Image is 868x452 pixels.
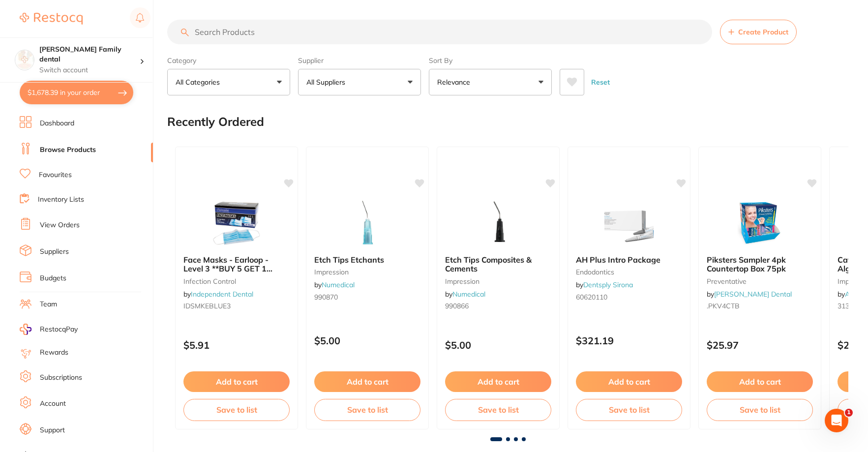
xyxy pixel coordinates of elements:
p: Relevance [437,77,474,87]
span: by [576,280,633,289]
a: Numedical [322,280,355,289]
b: Etch Tips Composites & Cements [445,255,551,273]
span: by [707,290,792,299]
span: 1 [845,409,853,417]
button: $1,678.39 in your order [20,81,133,104]
button: Add to cart [314,371,420,392]
label: Category [167,56,290,65]
a: Dashboard [40,119,74,128]
a: Suppliers [40,247,69,257]
p: $5.91 [183,339,290,351]
p: $5.00 [314,335,420,346]
p: All Suppliers [306,77,349,87]
a: RestocqPay [20,324,78,335]
a: Numedical [452,290,485,299]
iframe: Intercom live chat [825,409,848,432]
img: Etch Tips Etchants [335,198,399,247]
button: Add to cart [445,371,551,392]
h4: Westbrook Family dental [39,45,140,64]
span: by [314,280,355,289]
button: All Suppliers [298,69,421,95]
small: IDSMKEBLUE3 [183,302,290,310]
button: Relevance [429,69,552,95]
a: Rewards [40,348,68,358]
button: All Categories [167,69,290,95]
a: Inventory Lists [38,195,84,205]
a: Restocq Logo [20,7,83,30]
p: $25.97 [707,339,813,351]
button: Add to cart [576,371,682,392]
a: Favourites [39,170,72,180]
span: by [445,290,485,299]
img: Face Masks - Earloop - Level 3 **BUY 5 GET 1 FREE, BUY 30 GET 10 FREE** [205,198,269,247]
small: 990866 [445,302,551,310]
img: AH Plus Intro Package [597,198,661,247]
b: Piksters Sampler 4pk Countertop Box 75pk [707,255,813,273]
h2: Recently Ordered [167,115,264,129]
label: Sort By [429,56,552,65]
small: preventative [707,277,813,285]
span: RestocqPay [40,325,78,334]
button: Add to cart [183,371,290,392]
span: Create Product [738,28,788,36]
p: $5.00 [445,339,551,351]
button: Save to list [576,399,682,421]
span: by [183,290,253,299]
button: Reset [588,69,613,95]
img: Etch Tips Composites & Cements [466,198,530,247]
a: Subscriptions [40,373,82,383]
img: Piksters Sampler 4pk Countertop Box 75pk [728,198,792,247]
a: [PERSON_NAME] Dental [714,290,792,299]
small: impression [314,268,420,276]
small: 60620110 [576,293,682,301]
a: Independent Dental [191,290,253,299]
a: Support [40,425,65,435]
img: Restocq Logo [20,13,83,25]
small: .PKV4CTB [707,302,813,310]
a: View Orders [40,220,80,230]
b: Face Masks - Earloop - Level 3 **BUY 5 GET 1 FREE, BUY 30 GET 10 FREE** [183,255,290,273]
p: $321.19 [576,335,682,346]
a: Budgets [40,273,66,283]
a: Dentsply Sirona [583,280,633,289]
b: Etch Tips Etchants [314,255,420,264]
button: Save to list [445,399,551,421]
small: infection control [183,277,290,285]
small: endodontics [576,268,682,276]
a: Browse Products [40,145,96,155]
img: RestocqPay [20,324,31,335]
button: Save to list [314,399,420,421]
button: Save to list [183,399,290,421]
b: AH Plus Intro Package [576,255,682,264]
small: 990870 [314,293,420,301]
p: Switch account [39,65,140,75]
small: impression [445,277,551,285]
button: Add to cart [707,371,813,392]
button: Create Product [720,20,797,44]
a: Account [40,399,66,409]
label: Supplier [298,56,421,65]
img: Westbrook Family dental [15,50,34,69]
button: Save to list [707,399,813,421]
input: Search Products [167,20,712,44]
a: Team [40,300,57,309]
p: All Categories [176,77,224,87]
